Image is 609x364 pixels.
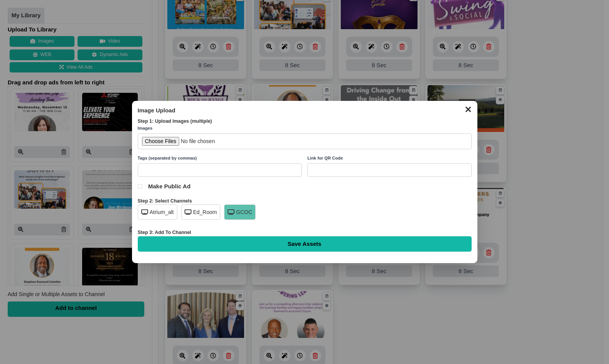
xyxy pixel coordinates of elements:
[138,183,472,190] label: Make Public Ad
[138,107,472,114] h3: Image Upload
[138,155,302,162] label: Tags (separated by commas)
[181,204,220,220] div: Ed_Room
[138,198,472,205] div: Step 2: Select Channels
[138,125,472,132] label: Images
[307,155,472,162] label: Link for QR Code
[224,204,256,220] div: GCOC
[138,204,177,220] div: Atrium_alt
[138,229,472,236] div: Step 3: Add To Channel
[138,118,472,125] div: Step 1: Upload Images (multiple)
[460,103,475,114] button: ✕
[138,236,472,252] input: Save Assets
[138,184,143,189] input: Make Public Ad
